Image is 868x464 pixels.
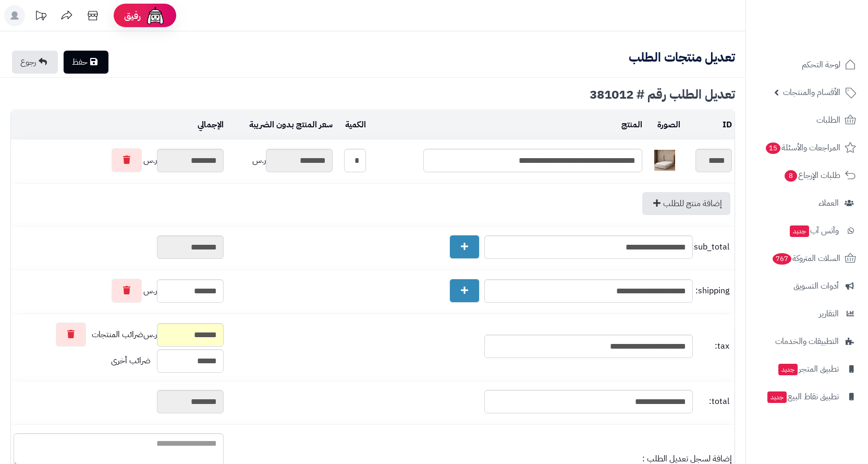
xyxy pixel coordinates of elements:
span: العملاء [818,196,839,210]
a: السلات المتروكة767 [752,246,862,271]
span: جديد [778,364,798,375]
span: tax: [695,340,729,352]
span: تطبيق المتجر [777,362,839,376]
span: تطبيق نقاط البيع [766,389,839,404]
a: رجوع [12,51,58,74]
span: السلات المتروكة [772,251,840,266]
td: الإجمالي [11,111,226,139]
span: وآتس آب [789,223,839,238]
a: طلبات الإرجاع8 [752,163,862,188]
a: الطلبات [752,108,862,133]
td: الصورة [645,111,683,139]
td: الكمية [335,111,369,139]
img: 1756212693-1-40x40.jpg [654,150,675,171]
span: المراجعات والأسئلة [765,140,840,155]
a: أدوات التسويق [752,273,862,299]
span: 767 [773,253,791,265]
span: أدوات التسويق [793,279,839,293]
span: رفيق [124,9,141,22]
span: التطبيقات والخدمات [775,334,839,349]
span: التقارير [819,306,839,321]
span: total: [695,396,729,408]
div: ر.س [14,279,224,303]
div: ر.س [14,323,224,347]
td: ID [683,111,735,139]
a: التقارير [752,301,862,326]
img: ai-face.png [145,5,166,26]
a: التطبيقات والخدمات [752,329,862,354]
b: تعديل منتجات الطلب [629,48,735,67]
span: الأقسام والمنتجات [783,85,840,100]
a: العملاء [752,191,862,216]
span: ضرائب المنتجات [92,329,143,341]
a: حفظ [64,51,108,74]
span: طلبات الإرجاع [784,168,840,183]
span: الطلبات [816,113,840,127]
div: ر.س [229,149,333,172]
a: إضافة منتج للطلب [642,192,730,215]
span: ضرائب أخرى [111,354,151,367]
span: 8 [785,170,797,182]
span: لوحة التحكم [802,57,840,72]
a: لوحة التحكم [752,52,862,77]
a: المراجعات والأسئلة15 [752,135,862,160]
td: المنتج [369,111,645,139]
span: جديد [790,225,809,237]
div: ر.س [14,148,224,172]
div: تعديل الطلب رقم # 381012 [10,88,735,101]
a: تحديثات المنصة [28,5,54,29]
span: sub_total: [695,241,729,253]
td: سعر المنتج بدون الضريبة [226,111,335,139]
a: تطبيق المتجرجديد [752,356,862,382]
span: 15 [766,142,780,154]
span: shipping: [695,285,729,297]
a: تطبيق نقاط البيعجديد [752,384,862,409]
span: جديد [767,391,787,403]
a: وآتس آبجديد [752,218,862,243]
